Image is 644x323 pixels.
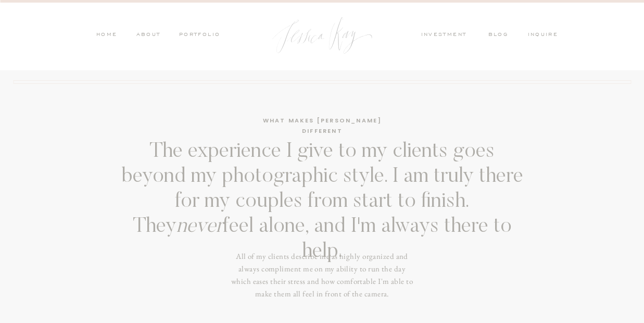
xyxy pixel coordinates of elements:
a: blog [488,31,515,40]
a: HOME [96,31,118,40]
h3: The experience I give to my clients goes beyond my photographic style. I am truly there for my co... [118,140,527,241]
a: investment [421,31,472,40]
a: inquire [528,31,563,40]
a: PORTFOLIO [178,31,221,40]
h3: All of my clients describe me as highly organized and always compliment me on my ability to run t... [228,250,416,299]
a: ABOUT [134,31,161,40]
h3: WHAT MAKES [PERSON_NAME] DIFFERENT [246,116,399,127]
i: never [176,217,223,238]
